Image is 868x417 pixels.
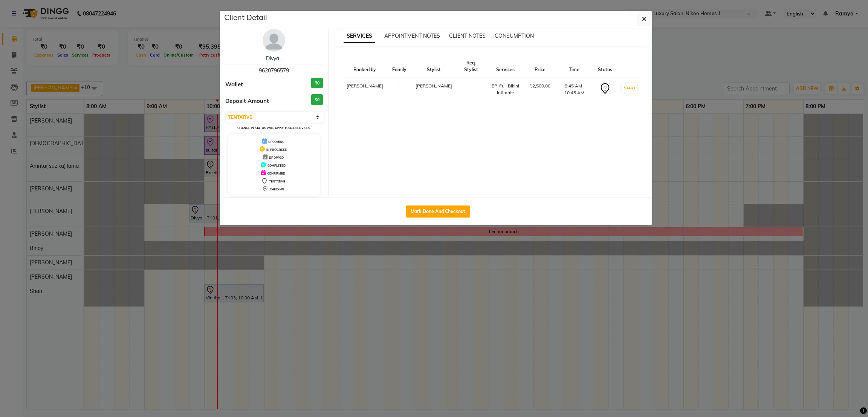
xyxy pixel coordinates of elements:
[555,78,593,101] td: 9:45 AM-10:45 AM
[266,148,287,152] span: IN PROGRESS
[269,156,284,159] span: DROPPED
[529,83,550,89] div: ₹2,500.00
[491,83,520,96] div: EP-Full Bikini Intimate
[225,97,269,106] span: Deposit Amount
[342,78,388,101] td: [PERSON_NAME]
[311,78,323,89] h3: ₹0
[384,32,440,39] span: APPOINTMENT NOTES
[270,187,284,191] span: CHECK-IN
[311,94,323,105] h3: ₹0
[388,55,411,78] th: Family
[406,205,470,218] button: Mark Done And Checkout
[267,172,285,175] span: CONFIRMED
[449,32,486,39] span: CLIENT NOTES
[593,55,617,78] th: Status
[266,55,282,62] a: Divya .
[495,32,534,39] span: CONSUMPTION
[237,126,311,130] small: Change in status will apply to all services.
[225,80,243,89] span: Wallet
[416,83,452,89] span: [PERSON_NAME]
[344,29,375,43] span: SERVICES
[267,164,286,167] span: COMPLETED
[269,179,285,183] span: TENTATIVE
[263,29,285,52] img: avatar
[457,55,486,78] th: Req. Stylist
[457,78,486,101] td: -
[259,67,289,74] span: 9620796579
[525,55,555,78] th: Price
[622,83,637,93] button: START
[555,55,593,78] th: Time
[268,140,284,144] span: UPCOMING
[224,12,267,23] h5: Client Detail
[342,55,388,78] th: Booked by
[486,55,525,78] th: Services
[388,78,411,101] td: -
[411,55,457,78] th: Stylist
